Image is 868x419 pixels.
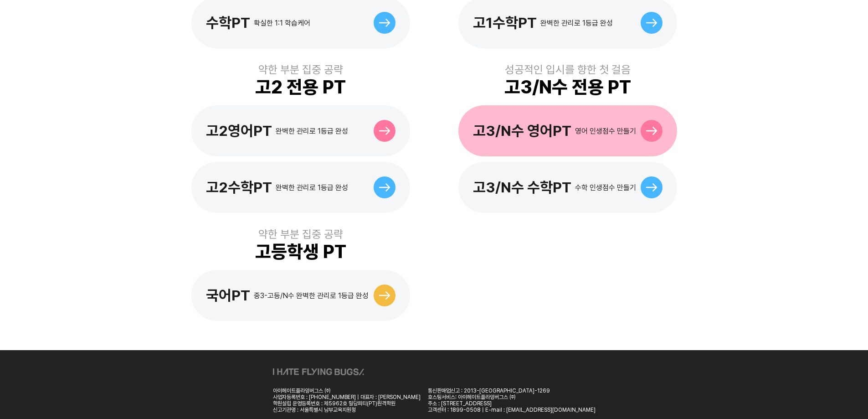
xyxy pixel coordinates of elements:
[255,76,346,98] div: 고2 전용 PT
[273,368,364,375] img: ihateflyingbugs
[258,63,343,76] div: 약한 부분 집중 공략
[273,388,421,394] div: 아이헤이트플라잉버그스 ㈜
[504,76,631,98] div: 고3/N수 전용 PT
[575,127,636,135] div: 영어 인생점수 만들기
[273,400,421,407] div: 학원설립 운영등록번호 : 제5962호 밀당피티(PT)원격학원
[540,19,613,27] div: 완벽한 관리로 1등급 완성
[473,179,571,196] div: 고3/N수 수학PT
[255,241,346,263] div: 고등학생 PT
[428,394,596,400] div: 호스팅서비스: 아이헤이트플라잉버그스 ㈜
[473,14,537,31] div: 고1수학PT
[473,122,571,140] div: 고3/N수 영어PT
[273,394,421,400] div: 사업자등록번호 : [PHONE_NUMBER] | 대표자 : [PERSON_NAME]
[428,388,596,394] div: 통신판매업신고 : 2013-[GEOGRAPHIC_DATA]-1269
[276,183,348,192] div: 완벽한 관리로 1등급 완성
[428,400,596,407] div: 주소 : [STREET_ADDRESS]
[428,407,596,413] div: 고객센터 : 1899-0508 | E-mail : [EMAIL_ADDRESS][DOMAIN_NAME]
[276,127,348,135] div: 완벽한 관리로 1등급 완성
[206,122,272,140] div: 고2영어PT
[254,291,369,300] div: 중3-고등/N수 완벽한 관리로 1등급 완성
[254,19,310,27] div: 확실한 1:1 학습케어
[505,63,631,76] div: 성공적인 입시를 향한 첫 걸음
[273,407,421,413] div: 신고기관명 : 서울특별시 남부교육지원청
[575,183,636,192] div: 수학 인생점수 만들기
[258,228,343,241] div: 약한 부분 집중 공략
[206,179,272,196] div: 고2수학PT
[206,287,250,304] div: 국어PT
[206,14,250,31] div: 수학PT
